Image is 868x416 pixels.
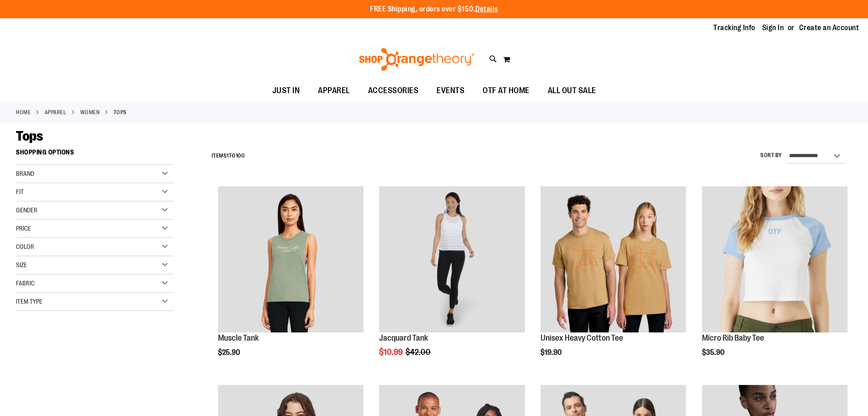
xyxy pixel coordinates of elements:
[218,333,259,342] a: Muscle Tank
[374,182,529,379] div: product
[16,298,42,305] span: Item Type
[541,348,563,357] span: $19.90
[437,80,464,101] span: EVENTS
[318,80,350,101] span: APPAREL
[218,186,364,332] img: Muscle Tank
[16,220,173,238] div: Price
[213,182,368,379] div: product
[702,186,847,332] img: Micro Rib Baby Tee
[379,186,525,333] a: Front view of Jacquard Tank
[16,206,37,214] span: Gender
[702,333,764,342] a: Micro Rib Baby Tee
[114,108,127,116] strong: Tops
[536,182,691,379] div: product
[370,4,498,15] p: FREE Shipping, orders over $150.
[483,80,530,101] span: OTF AT HOME
[16,183,173,201] div: Fit
[16,261,27,269] span: Size
[272,80,300,101] span: JUST IN
[697,182,852,379] div: product
[16,108,31,116] a: Home
[475,5,498,13] a: Details
[212,149,245,163] h2: Items to
[762,23,784,33] a: Sign In
[45,108,67,116] a: APPAREL
[541,186,686,332] img: Unisex Heavy Cotton Tee
[368,80,419,101] span: ACCESSORIES
[218,186,364,333] a: Muscle Tank
[16,188,24,195] span: Fit
[218,348,241,357] span: $25.90
[760,152,782,159] label: Sort By
[236,153,245,159] span: 100
[799,23,859,33] a: Create an Account
[16,293,173,311] div: Item Type
[358,48,476,71] img: Shop Orangetheory
[16,128,43,144] span: Tops
[16,165,173,183] div: Brand
[541,186,686,333] a: Unisex Heavy Cotton Tee
[16,279,35,287] span: Fabric
[713,23,755,33] a: Tracking Info
[16,225,31,232] span: Price
[16,201,173,220] div: Gender
[16,274,173,293] div: Fabric
[541,333,623,342] a: Unisex Heavy Cotton Tee
[16,256,173,274] div: Size
[702,186,847,333] a: Micro Rib Baby Tee
[80,108,100,116] a: WOMEN
[379,186,525,332] img: Front view of Jacquard Tank
[16,243,34,250] span: Color
[379,333,428,342] a: Jacquard Tank
[702,348,726,357] span: $35.90
[548,80,596,101] span: ALL OUT SALE
[379,348,404,357] span: $10.99
[16,144,173,165] strong: Shopping Options
[16,238,173,256] div: Color
[405,348,432,357] span: $42.00
[16,170,34,177] span: Brand
[227,153,229,159] span: 1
